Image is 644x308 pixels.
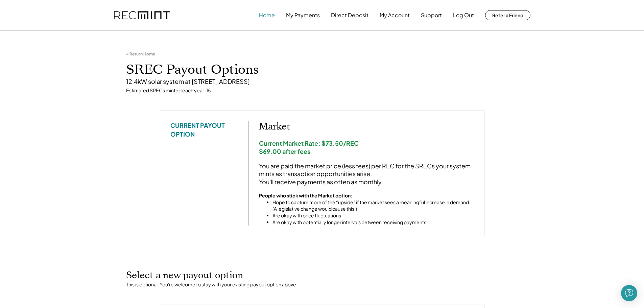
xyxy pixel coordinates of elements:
div: CURRENT PAYOUT OPTION [170,121,238,138]
h1: SREC Payout Options [126,62,518,78]
div: You are paid the market price (less fees) per REC for the SRECs your system mints as transaction ... [259,162,474,186]
button: My Payments [286,8,320,22]
div: This is optional. You're welcome to stay with your existing payout option above. [126,281,518,288]
h2: Market [259,121,474,133]
button: Home [259,8,275,22]
li: Are okay with potentially longer intervals between receiving payments [272,219,474,226]
div: < Return Home [126,51,155,57]
h2: Select a new payout option [126,270,518,281]
li: Are okay with price fluctuations [272,212,474,219]
button: Direct Deposit [331,8,368,22]
div: Open Intercom Messenger [621,285,637,301]
div: Current Market Rate: $73.50/REC $69.00 after fees [259,139,474,155]
button: Refer a Friend [485,10,530,20]
button: My Account [380,8,410,22]
button: Support [421,8,442,22]
div: Estimated SRECs minted each year: 15 [126,87,518,94]
li: Hope to capture more of the “upside” if the market sees a meaningful increase in demand. (A legis... [272,199,474,212]
strong: People who stick with the Market option: [259,192,352,198]
button: Log Out [453,8,474,22]
img: recmint-logotype%403x.png [114,11,170,20]
div: 12.4kW solar system at [STREET_ADDRESS] [126,77,518,85]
